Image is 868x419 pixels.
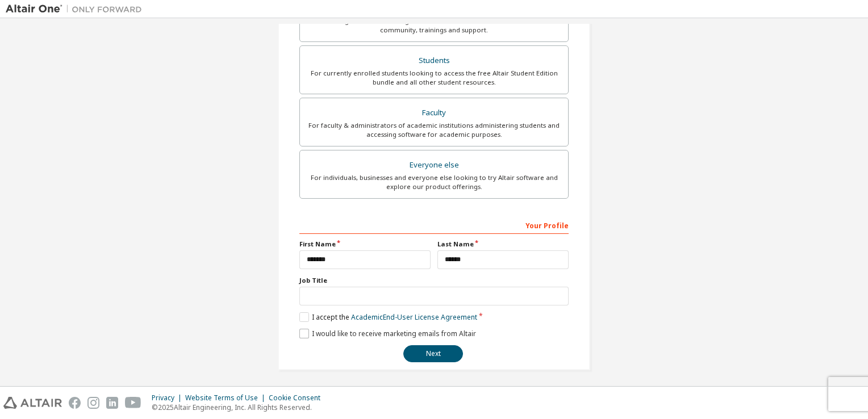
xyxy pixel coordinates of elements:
img: facebook.svg [69,397,81,409]
div: Your Profile [299,216,569,234]
p: © 2025 Altair Engineering, Inc. All Rights Reserved. [152,403,327,412]
img: linkedin.svg [106,397,118,409]
img: youtube.svg [125,397,141,409]
img: Altair One [6,3,148,15]
div: Privacy [152,393,185,403]
div: Website Terms of Use [185,393,269,403]
div: Students [307,53,561,69]
div: Everyone else [307,157,561,173]
img: altair_logo.svg [3,397,62,409]
img: instagram.svg [87,397,99,409]
label: Job Title [299,276,569,285]
label: First Name [299,240,431,249]
label: I would like to receive marketing emails from Altair [299,329,476,338]
label: I accept the [299,312,477,322]
div: For individuals, businesses and everyone else looking to try Altair software and explore our prod... [307,173,561,191]
div: For existing customers looking to access software downloads, HPC resources, community, trainings ... [307,16,561,35]
div: For faculty & administrators of academic institutions administering students and accessing softwa... [307,121,561,139]
label: Last Name [437,240,569,249]
div: Cookie Consent [269,393,327,403]
a: Academic End-User License Agreement [351,312,477,322]
div: Faculty [307,105,561,121]
button: Next [403,345,463,362]
div: For currently enrolled students looking to access the free Altair Student Edition bundle and all ... [307,69,561,87]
